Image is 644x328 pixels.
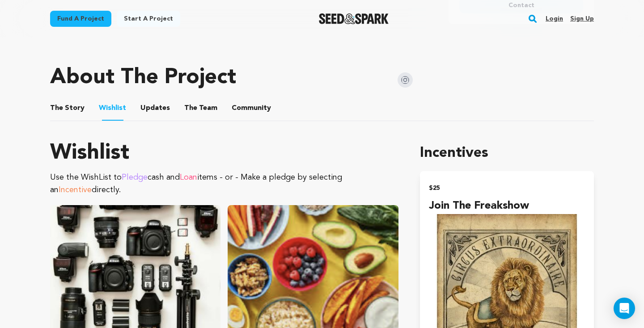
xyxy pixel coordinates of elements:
[546,12,563,26] a: Login
[398,72,413,88] img: Seed&Spark Instagram Icon
[570,12,594,26] a: Sign up
[50,11,111,27] a: Fund a project
[420,143,594,164] h1: Incentives
[59,186,92,194] span: Incentive
[122,173,148,181] span: Pledge
[319,13,389,24] img: Seed&Spark Logo Dark Mode
[184,103,217,114] span: Team
[429,198,585,214] h4: Join the Freakshow
[50,143,398,164] h1: Wishlist
[180,173,197,181] span: Loan
[319,13,389,24] a: Seed&Spark Homepage
[50,171,398,196] p: Use the WishList to cash and items - or - Make a pledge by selecting an directly.
[614,298,635,319] div: Open Intercom Messenger
[429,182,585,194] h2: $25
[50,103,85,114] span: Story
[140,103,170,114] span: Updates
[50,103,63,114] span: The
[50,67,236,88] h1: About The Project
[232,103,271,114] span: Community
[117,11,180,27] a: Start a project
[184,103,197,114] span: The
[99,103,126,114] span: Wishlist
